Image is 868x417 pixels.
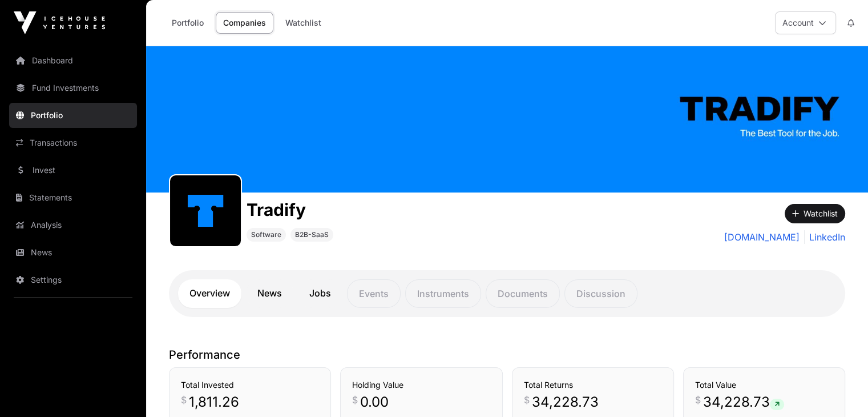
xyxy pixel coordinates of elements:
a: Jobs [298,279,342,308]
a: Overview [178,279,241,308]
a: [DOMAIN_NAME] [724,230,800,244]
span: $ [352,393,358,407]
button: Watchlist [785,204,845,223]
img: Icehouse Ventures Logo [14,11,105,34]
span: 34,228.73 [703,393,784,411]
a: Watchlist [278,12,329,34]
span: 34,228.73 [532,393,599,411]
h1: Tradify [247,199,333,220]
img: tradify.png [175,180,236,242]
span: $ [524,393,530,407]
img: Tradify [146,46,868,193]
span: 0.00 [360,393,389,411]
iframe: Chat Widget [811,362,868,417]
h3: Total Invested [181,379,319,391]
p: Instruments [405,279,481,308]
button: Account [775,11,836,34]
span: $ [181,393,187,407]
a: Fund Investments [9,75,137,101]
p: Documents [486,279,560,308]
p: Performance [169,347,845,363]
a: Transactions [9,130,137,155]
a: Statements [9,185,137,210]
span: $ [695,393,701,407]
a: Portfolio [9,103,137,128]
a: Analysis [9,212,137,238]
a: Dashboard [9,48,137,73]
a: LinkedIn [804,230,845,244]
span: Software [251,230,281,239]
a: News [246,279,293,308]
span: 1,811.26 [189,393,239,411]
a: News [9,240,137,265]
p: Discussion [564,279,637,308]
a: Invest [9,158,137,183]
h3: Total Value [695,379,833,391]
a: Settings [9,267,137,292]
h3: Holding Value [352,379,490,391]
h3: Total Returns [524,379,662,391]
p: Events [347,279,401,308]
span: B2B-SaaS [295,230,329,239]
nav: Tabs [178,279,836,308]
a: Companies [216,12,273,34]
a: Portfolio [164,12,211,34]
